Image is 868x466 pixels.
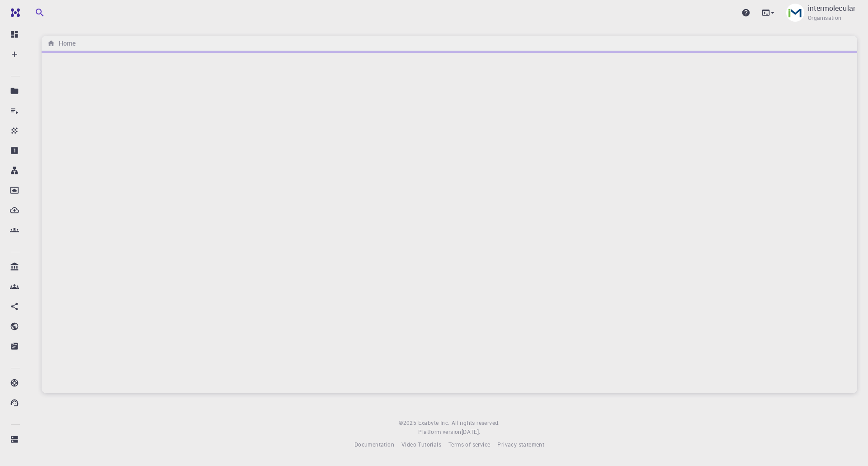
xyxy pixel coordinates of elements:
[497,441,544,448] span: Privacy statement
[418,428,461,437] span: Platform version
[45,38,77,48] nav: breadcrumb
[808,14,842,23] span: Organisation
[452,419,500,428] span: All rights reserved.
[7,8,20,17] img: logo
[462,428,481,437] a: [DATE].
[786,4,804,22] img: intermolecular
[354,441,394,448] span: Documentation
[418,419,450,426] span: Exabyte Inc.
[497,440,544,449] a: Privacy statement
[808,3,855,14] p: intermolecular
[354,440,394,449] a: Documentation
[55,38,75,48] h6: Home
[399,419,418,428] span: © 2025
[418,419,450,428] a: Exabyte Inc.
[462,428,481,435] span: [DATE] .
[448,441,490,448] span: Terms of service
[401,441,441,448] span: Video Tutorials
[401,440,441,449] a: Video Tutorials
[448,440,490,449] a: Terms of service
